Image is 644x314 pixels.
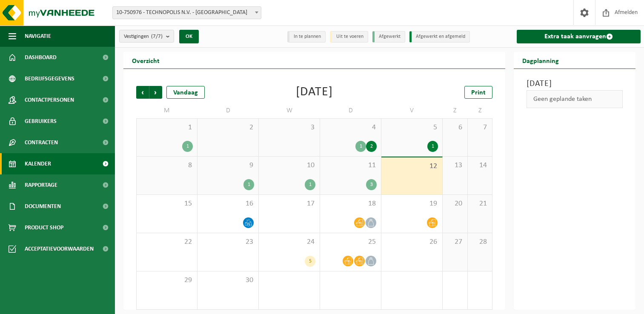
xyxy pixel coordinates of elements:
[263,161,315,170] span: 10
[263,237,315,247] span: 24
[202,199,254,208] span: 16
[355,141,366,152] div: 1
[386,237,438,247] span: 26
[263,199,315,208] span: 17
[179,30,199,43] button: OK
[468,103,493,118] td: Z
[119,30,174,43] button: Vestigingen(7/7)
[25,111,57,132] span: Gebruikers
[124,30,163,43] span: Vestigingen
[243,179,254,190] div: 1
[197,103,259,118] td: D
[25,68,74,89] span: Bedrijfsgegevens
[202,161,254,170] span: 9
[472,199,488,208] span: 21
[112,6,261,19] span: 10-750976 - TECHNOPOLIS N.V. - MECHELEN
[296,86,333,99] div: [DATE]
[202,237,254,247] span: 23
[202,276,254,285] span: 30
[366,179,377,190] div: 3
[372,31,405,43] li: Afgewerkt
[141,237,193,247] span: 22
[517,30,641,43] a: Extra taak aanvragen
[472,237,488,247] span: 28
[25,132,58,153] span: Contracten
[447,161,463,170] span: 13
[527,77,623,90] h3: [DATE]
[25,47,57,68] span: Dashboard
[25,217,63,238] span: Product Shop
[324,199,377,208] span: 18
[141,276,193,285] span: 29
[123,52,168,69] h2: Overzicht
[330,31,368,43] li: Uit te voeren
[25,153,51,174] span: Kalender
[25,196,61,217] span: Documenten
[287,31,326,43] li: In te plannen
[25,174,57,196] span: Rapportage
[409,31,470,43] li: Afgewerkt en afgemeld
[324,161,377,170] span: 11
[472,161,488,170] span: 14
[25,238,94,260] span: Acceptatievoorwaarden
[25,89,74,111] span: Contactpersonen
[151,34,163,39] count: (7/7)
[427,141,438,152] div: 1
[136,86,149,99] span: Vorige
[136,103,197,118] td: M
[259,103,320,118] td: W
[381,103,443,118] td: V
[443,103,468,118] td: Z
[471,89,486,96] span: Print
[263,123,315,132] span: 3
[527,90,623,108] div: Geen geplande taken
[141,161,193,170] span: 8
[386,199,438,208] span: 19
[324,237,377,247] span: 25
[25,26,51,47] span: Navigatie
[305,179,315,190] div: 1
[447,199,463,208] span: 20
[141,123,193,132] span: 1
[464,86,492,99] a: Print
[447,237,463,247] span: 27
[113,7,261,19] span: 10-750976 - TECHNOPOLIS N.V. - MECHELEN
[514,52,567,69] h2: Dagplanning
[324,123,377,132] span: 4
[366,141,377,152] div: 2
[305,256,315,267] div: 5
[166,86,205,99] div: Vandaag
[386,162,438,171] span: 12
[182,141,193,152] div: 1
[141,199,193,208] span: 15
[386,123,438,132] span: 5
[472,123,488,132] span: 7
[447,123,463,132] span: 6
[320,103,381,118] td: D
[202,123,254,132] span: 2
[149,86,162,99] span: Volgende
